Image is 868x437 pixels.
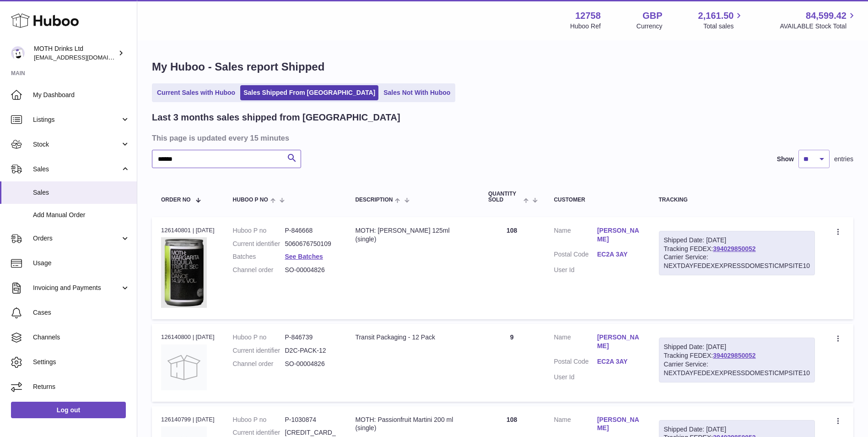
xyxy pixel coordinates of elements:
[161,333,215,341] div: 126140800 | [DATE]
[597,250,641,259] a: EC2A 3AY
[698,10,744,31] a: 2,161.50 Total sales
[355,415,469,433] div: MOTH: Passionfruit Martini 200 ml (single)
[285,360,337,368] dd: SO-00004826
[154,85,238,100] a: Current Sales with Huboo
[233,266,285,274] dt: Channel order
[33,234,120,243] span: Orders
[806,10,846,22] span: 84,599.42
[33,188,130,197] span: Sales
[355,333,469,342] div: Transit Packaging - 12 Pack
[664,343,810,351] div: Shipped Date: [DATE]
[664,236,810,245] div: Shipped Date: [DATE]
[780,10,857,31] a: 84,599.42 AVAILABLE Stock Total
[713,245,755,252] a: 394029850052
[285,240,337,248] dd: 5060676750109
[285,266,337,274] dd: SO-00004826
[659,231,815,276] div: Tracking FEDEX:
[636,22,663,31] div: Currency
[713,352,755,359] a: 394029850052
[554,226,597,246] dt: Name
[285,226,337,235] dd: P-846668
[233,226,285,235] dt: Huboo P no
[698,10,734,22] span: 2,161.50
[33,91,130,99] span: My Dashboard
[479,324,545,401] td: 9
[152,111,400,124] h2: Last 3 months sales shipped from [GEOGRAPHIC_DATA]
[285,415,337,424] dd: P-1030874
[380,85,453,100] a: Sales Not With Huboo
[161,415,215,424] div: 126140799 | [DATE]
[233,415,285,424] dt: Huboo P no
[488,191,521,203] span: Quantity Sold
[33,358,130,366] span: Settings
[597,415,641,433] a: [PERSON_NAME]
[597,357,641,366] a: EC2A 3AY
[664,360,810,377] div: Carrier Service: NEXTDAYFEDEXEXPRESSDOMESTICMPSITE10
[233,360,285,368] dt: Channel order
[554,266,597,274] dt: User Id
[233,346,285,355] dt: Current identifier
[33,308,130,317] span: Cases
[834,155,853,164] span: entries
[355,197,393,203] span: Description
[152,60,853,74] h1: My Huboo - Sales report Shipped
[659,197,815,203] div: Tracking
[597,226,641,244] a: [PERSON_NAME]
[664,425,810,434] div: Shipped Date: [DATE]
[33,333,130,342] span: Channels
[33,284,120,292] span: Invoicing and Payments
[33,140,120,149] span: Stock
[233,240,285,248] dt: Current identifier
[33,211,130,219] span: Add Manual Order
[780,22,857,31] span: AVAILABLE Stock Total
[703,22,744,31] span: Total sales
[554,250,597,261] dt: Postal Code
[777,155,794,164] label: Show
[479,217,545,319] td: 108
[597,333,641,350] a: [PERSON_NAME]
[554,197,640,203] div: Customer
[355,226,469,244] div: MOTH: [PERSON_NAME] 125ml (single)
[285,253,323,260] a: See Batches
[659,338,815,382] div: Tracking FEDEX:
[642,10,662,22] strong: GBP
[161,226,215,235] div: 126140801 | [DATE]
[664,253,810,270] div: Carrier Service: NEXTDAYFEDEXEXPRESSDOMESTICMPSITE10
[285,333,337,342] dd: P-846739
[161,344,207,390] img: no-photo.jpg
[33,382,130,391] span: Returns
[161,197,191,203] span: Order No
[33,259,130,268] span: Usage
[233,197,268,203] span: Huboo P no
[34,44,116,62] div: MOTH Drinks Ltd
[570,22,601,31] div: Huboo Ref
[575,10,601,22] strong: 12758
[285,346,337,355] dd: D2C-PACK-12
[161,237,207,308] img: 127581694602485.png
[554,415,597,435] dt: Name
[554,357,597,368] dt: Postal Code
[33,165,120,174] span: Sales
[11,46,25,60] img: internalAdmin-12758@internal.huboo.com
[554,373,597,382] dt: User Id
[233,333,285,342] dt: Huboo P no
[554,333,597,353] dt: Name
[233,252,285,261] dt: Batches
[240,85,378,100] a: Sales Shipped From [GEOGRAPHIC_DATA]
[34,54,135,61] span: [EMAIL_ADDRESS][DOMAIN_NAME]
[33,115,120,124] span: Listings
[152,133,851,143] h3: This page is updated every 15 minutes
[11,402,126,418] a: Log out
